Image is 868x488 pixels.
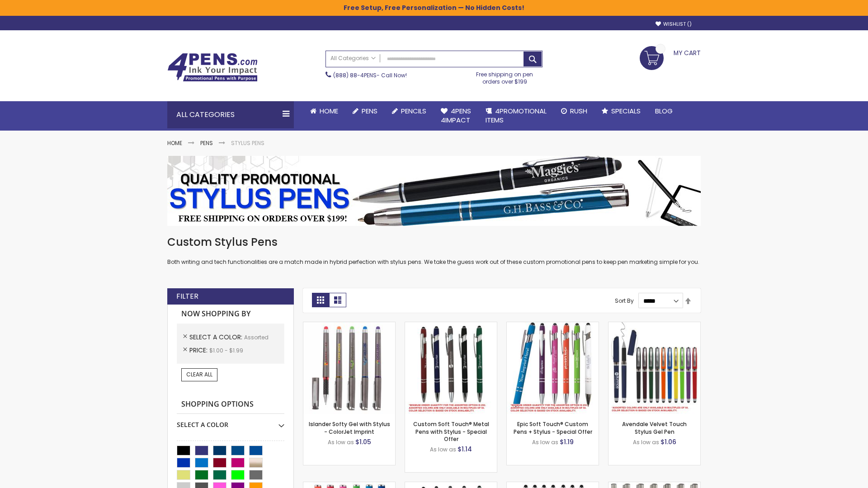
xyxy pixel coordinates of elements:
[611,106,641,116] span: Specials
[231,139,264,147] strong: Stylus Pens
[177,414,284,429] div: Select A Color
[167,53,258,82] img: 4Pens Custom Pens and Promotional Products
[594,101,648,121] a: Specials
[615,297,634,305] label: Sort By
[434,101,478,131] a: 4Pens4impact
[176,291,198,301] strong: Filter
[167,156,701,226] img: Stylus Pens
[303,322,395,329] a: Islander Softy Gel with Stylus - ColorJet Imprint-Assorted
[467,67,543,85] div: Free shipping on pen orders over $199
[660,437,676,446] span: $1.06
[570,106,587,116] span: Rush
[622,420,687,435] a: Avendale Velvet Touch Stylus Gel Pen
[656,21,692,28] a: Wishlist
[320,106,338,116] span: Home
[609,322,700,414] img: Avendale Velvet Touch Stylus Gel Pen-Assorted
[326,51,380,66] a: All Categories
[648,101,680,121] a: Blog
[181,368,217,381] a: Clear All
[200,139,213,147] a: Pens
[167,235,701,249] h1: Custom Stylus Pens
[478,101,554,131] a: 4PROMOTIONALITEMS
[362,106,377,116] span: Pens
[328,438,354,446] span: As low as
[303,322,395,414] img: Islander Softy Gel with Stylus - ColorJet Imprint-Assorted
[167,139,182,147] a: Home
[507,322,599,329] a: 4P-MS8B-Assorted
[385,101,434,121] a: Pencils
[507,322,599,414] img: 4P-MS8B-Assorted
[333,71,407,79] span: - Call Now!
[633,438,659,446] span: As low as
[333,71,377,79] a: (888) 88-4PENS
[177,305,284,324] strong: Now Shopping by
[413,420,489,442] a: Custom Soft Touch® Metal Pens with Stylus - Special Offer
[609,322,700,329] a: Avendale Velvet Touch Stylus Gel Pen-Assorted
[209,347,243,354] span: $1.00 - $1.99
[430,446,456,453] span: As low as
[312,293,329,307] strong: Grid
[345,101,385,121] a: Pens
[303,101,345,121] a: Home
[167,235,701,266] div: Both writing and tech functionalities are a match made in hybrid perfection with stylus pens. We ...
[405,322,497,329] a: Custom Soft Touch® Metal Pens with Stylus-Assorted
[189,333,244,342] span: Select A Color
[405,322,497,414] img: Custom Soft Touch® Metal Pens with Stylus-Assorted
[244,333,269,341] span: Assorted
[330,55,376,62] span: All Categories
[167,101,294,128] div: All Categories
[458,445,472,454] span: $1.14
[401,106,426,116] span: Pencils
[514,420,592,435] a: Epic Soft Touch® Custom Pens + Stylus - Special Offer
[177,395,284,414] strong: Shopping Options
[309,420,390,435] a: Islander Softy Gel with Stylus - ColorJet Imprint
[532,438,558,446] span: As low as
[655,106,673,116] span: Blog
[441,106,471,125] span: 4Pens 4impact
[560,437,574,446] span: $1.19
[189,346,209,355] span: Price
[186,371,212,378] span: Clear All
[355,437,371,446] span: $1.05
[486,106,547,125] span: 4PROMOTIONAL ITEMS
[554,101,594,121] a: Rush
